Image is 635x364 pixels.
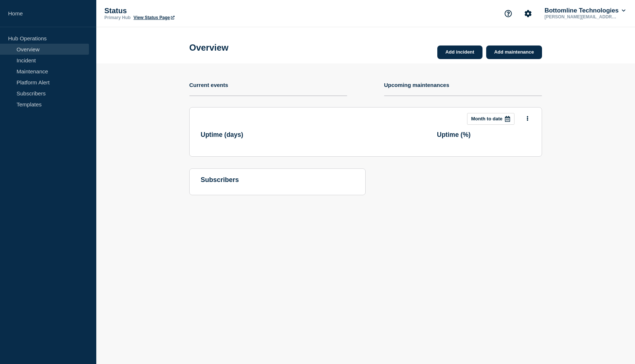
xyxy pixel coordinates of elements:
h4: Current events [189,82,228,88]
a: View Status Page [133,15,174,20]
h3: Uptime ( days ) [201,131,294,139]
button: Account settings [520,6,536,21]
p: [PERSON_NAME][EMAIL_ADDRESS][PERSON_NAME][DOMAIN_NAME] [543,14,620,19]
h4: subscribers [201,176,354,184]
h4: Upcoming maintenances [384,82,449,88]
a: Add maintenance [486,45,542,59]
a: Add incident [437,45,482,59]
h1: Overview [189,43,229,53]
p: Primary Hub [104,15,130,20]
button: Bottomline Technologies [543,7,627,14]
button: Month to date [467,113,514,125]
p: Month to date [471,116,502,121]
p: Status [104,7,251,15]
button: Support [501,6,516,21]
h3: Uptime ( % ) [437,131,531,139]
